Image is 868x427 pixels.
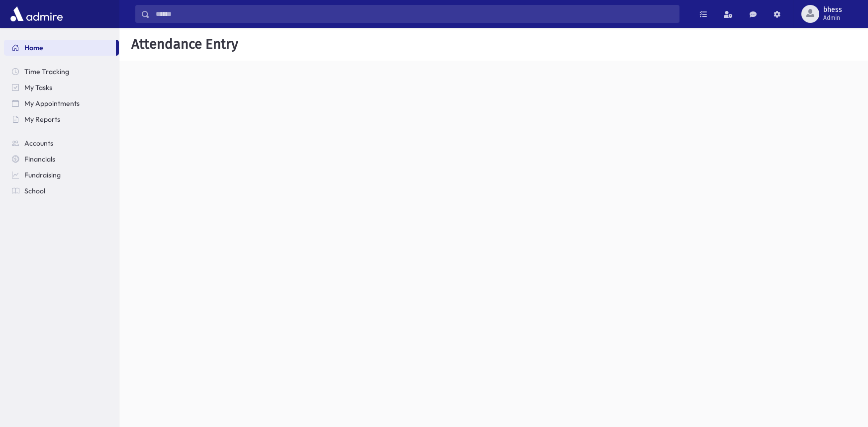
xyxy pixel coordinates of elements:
[4,183,119,199] a: School
[823,6,842,14] span: bhess
[4,135,119,151] a: Accounts
[4,64,119,80] a: Time Tracking
[4,151,119,167] a: Financials
[4,80,119,95] a: My Tasks
[24,99,80,108] span: My Appointments
[24,171,61,179] span: Fundraising
[4,111,119,127] a: My Reports
[24,43,43,52] span: Home
[24,67,69,76] span: Time Tracking
[24,83,52,92] span: My Tasks
[24,115,60,124] span: My Reports
[127,36,238,53] h5: Attendance Entry
[4,167,119,183] a: Fundraising
[24,155,55,164] span: Financials
[8,4,65,24] img: AdmirePro
[4,95,119,111] a: My Appointments
[823,14,842,22] span: Admin
[24,139,53,148] span: Accounts
[4,40,116,56] a: Home
[24,186,45,195] span: School
[150,5,679,23] input: Search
